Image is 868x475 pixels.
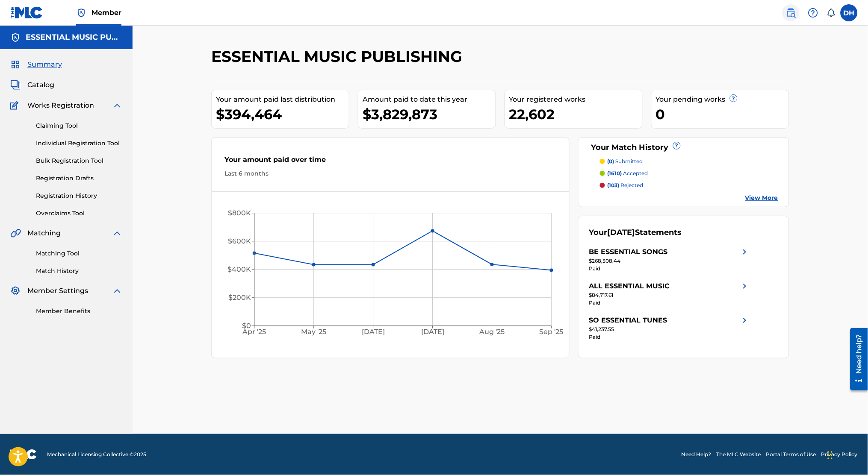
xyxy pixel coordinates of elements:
p: accepted [608,170,648,177]
img: Top Rightsholder [76,8,86,18]
p: submitted [608,158,643,165]
a: View More [745,194,778,202]
a: Overclaims Tool [36,209,122,218]
tspan: $0 [242,322,251,330]
tspan: $800K [228,209,251,217]
a: Matching Tool [36,249,122,258]
div: $394,464 [216,105,349,124]
a: Member Benefits [36,307,122,316]
span: Matching [27,228,61,238]
div: BE ESSENTIAL SONGS [589,247,668,257]
div: ALL ESSENTIAL MUSIC [589,281,670,291]
a: Public Search [782,4,800,21]
a: Registration Drafts [36,174,122,183]
tspan: Aug '25 [479,328,505,336]
div: Paid [589,299,750,307]
a: Need Help? [682,451,712,458]
div: 0 [656,105,789,124]
img: expand [112,286,122,296]
span: (0) [608,158,614,164]
tspan: $400K [227,266,251,274]
div: Paid [589,265,750,273]
a: Match History [36,267,122,276]
span: Mechanical Licensing Collective © 2025 [47,451,146,458]
a: Portal Terms of Use [766,451,816,458]
a: (1610) accepted [600,170,779,177]
span: ? [730,95,737,102]
div: Your amount paid last distribution [216,94,349,105]
div: Last 6 months [224,169,556,178]
img: right chevron icon [740,281,750,291]
a: BE ESSENTIAL SONGSright chevron icon$268,508.44Paid [589,247,750,273]
span: ? [673,142,680,149]
img: Works Registration [10,100,21,111]
div: Your Statements [589,227,682,238]
img: right chevron icon [740,247,750,257]
img: MLC Logo [10,6,43,19]
a: CatalogCatalog [10,80,54,90]
tspan: [DATE] [362,328,385,336]
div: SO ESSENTIAL TUNES [589,315,667,325]
img: Catalog [10,80,21,90]
tspan: Apr '25 [242,328,266,336]
div: $84,717.61 [589,291,750,299]
h5: ESSENTIAL MUSIC PUBLISHING [26,32,122,42]
div: $3,829,873 [363,105,496,124]
img: Matching [10,228,21,238]
iframe: Resource Center [844,325,868,393]
a: (0) submitted [600,158,779,165]
a: SO ESSENTIAL TUNESright chevron icon$41,237.55Paid [589,315,750,341]
tspan: [DATE] [421,328,444,336]
span: Works Registration [27,100,94,111]
div: Your registered works [509,94,642,105]
div: Your pending works [656,94,789,105]
span: Member Settings [27,286,88,296]
div: Amount paid to date this year [363,94,496,105]
span: Summary [27,59,62,70]
tspan: $200K [228,294,251,302]
tspan: Sep '25 [540,328,564,336]
img: right chevron icon [740,315,750,325]
a: Registration History [36,191,122,200]
a: Bulk Registration Tool [36,156,122,165]
img: Member Settings [10,286,21,296]
div: Paid [589,333,750,341]
div: User Menu [841,4,858,21]
img: expand [112,100,122,111]
div: $41,237.55 [589,325,750,333]
span: (1610) [608,170,622,176]
img: Accounts [10,32,21,43]
div: Drag [828,443,833,468]
span: Member [92,8,121,18]
span: (103) [608,182,620,188]
a: SummarySummary [10,59,62,70]
a: (103) rejected [600,182,779,189]
div: Notifications [827,9,836,17]
img: logo [10,449,37,460]
a: Individual Registration Tool [36,139,122,148]
img: help [808,8,818,18]
tspan: May '25 [301,328,327,336]
a: Claiming Tool [36,121,122,130]
iframe: Chat Widget [825,434,868,475]
span: Catalog [27,80,54,90]
img: expand [112,228,122,238]
img: Summary [10,59,21,70]
a: ALL ESSENTIAL MUSICright chevron icon$84,717.61Paid [589,281,750,307]
div: Your Match History [589,142,779,153]
a: Privacy Policy [821,451,858,458]
img: search [786,8,796,18]
div: 22,602 [509,105,642,124]
h2: ESSENTIAL MUSIC PUBLISHING [211,47,466,66]
tspan: $600K [228,237,251,246]
div: $268,508.44 [589,257,750,265]
div: Help [805,4,822,21]
div: Your amount paid over time [224,155,556,169]
span: [DATE] [608,228,635,237]
p: rejected [608,182,644,189]
a: The MLC Website [717,451,761,458]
